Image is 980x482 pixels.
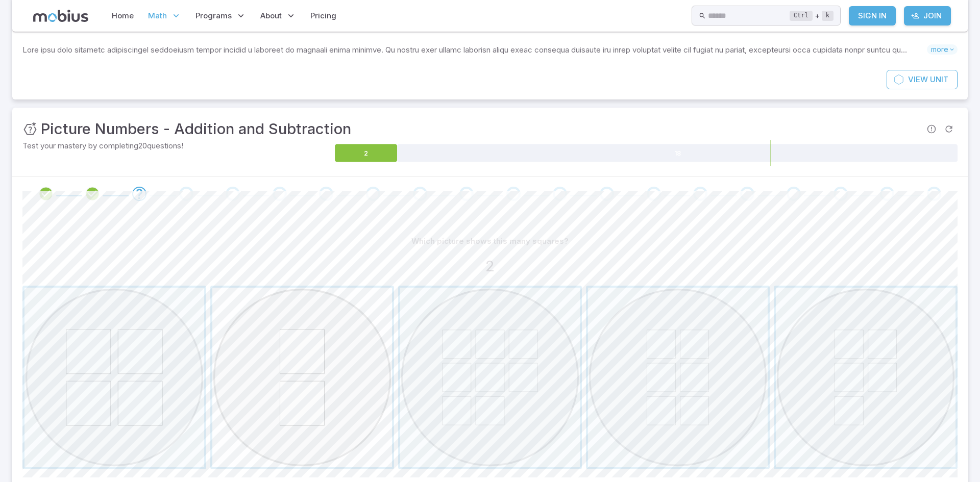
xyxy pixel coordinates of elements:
[22,44,927,56] p: Lore ipsu dolo sitametc adipiscingel seddoeiusm tempor incidid u laboreet do magnaali enima minim...
[923,120,940,138] span: Report an issue with the question
[790,10,834,22] div: +
[940,120,958,138] span: Refresh Question
[485,255,495,277] h3: 2
[307,4,339,28] a: Pricing
[39,187,53,201] div: Review your answer
[834,187,848,201] div: Go to the next question
[366,187,380,201] div: Go to the next question
[506,187,521,201] div: Go to the next question
[790,11,813,21] kbd: Ctrl
[904,6,951,26] a: Join
[553,187,567,201] div: Go to the next question
[693,187,707,201] div: Go to the next question
[179,187,193,201] div: Go to the next question
[849,6,896,26] a: Sign In
[740,187,754,201] div: Go to the next question
[908,74,928,85] span: View
[600,187,614,201] div: Go to the next question
[132,187,146,201] div: Go to the next question
[109,4,137,28] a: Home
[930,74,948,85] span: Unit
[459,187,474,201] div: Go to the next question
[22,140,333,151] p: Test your mastery by completing 20 questions!
[647,187,661,201] div: Go to the next question
[195,10,232,21] span: Programs
[226,187,240,201] div: Go to the next question
[319,187,333,201] div: Go to the next question
[413,187,427,201] div: Go to the next question
[273,187,287,201] div: Go to the next question
[887,70,958,89] a: ViewUnit
[41,118,351,140] h3: Picture Numbers - Addition and Subtraction
[822,11,834,21] kbd: k
[787,187,801,201] div: Go to the next question
[260,10,282,21] span: About
[148,10,167,21] span: Math
[411,236,569,247] p: Which picture shows this many squares?
[927,187,941,201] div: Go to the next question
[85,187,100,201] div: Review your answer
[880,187,894,201] div: Go to the next question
